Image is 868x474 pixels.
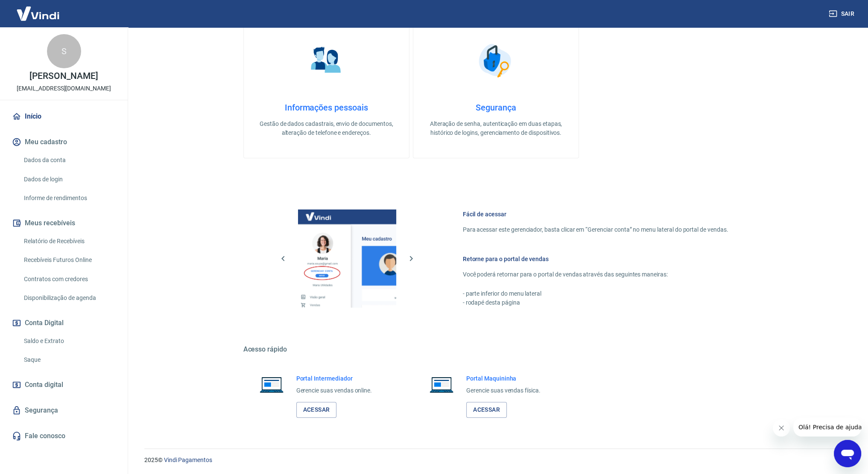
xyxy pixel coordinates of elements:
p: Gerencie suas vendas física. [466,386,541,395]
img: Vindi [10,0,66,26]
h5: Acesso rápido [243,345,749,354]
a: Vindi Pagamentos [164,457,212,463]
h6: Retorne para o portal de vendas [463,255,728,263]
iframe: Mensagem da empresa [793,418,861,436]
span: Conta digital [25,379,63,391]
h6: Fácil de acessar [463,210,728,218]
img: Imagem da dashboard mostrando o botão de gerenciar conta na sidebar no lado esquerdo [298,209,396,308]
img: Imagem de um notebook aberto [424,374,459,395]
p: 2025 © [144,456,848,465]
a: Acessar [296,402,337,418]
div: S [47,34,81,68]
a: Saque [20,351,117,369]
a: Dados da conta [20,151,117,169]
h6: Portal Intermediador [296,374,372,383]
a: Informe de rendimentos [20,189,117,207]
iframe: Botão para abrir a janela de mensagens [834,440,861,467]
a: SegurançaSegurançaAlteração de senha, autenticação em duas etapas, histórico de logins, gerenciam... [413,18,579,158]
p: [EMAIL_ADDRESS][DOMAIN_NAME] [17,84,111,93]
a: Fale conosco [10,427,117,445]
button: Conta Digital [10,314,117,332]
a: Segurança [10,401,117,420]
p: Gerencie suas vendas online. [296,386,372,395]
h6: Portal Maquininha [466,374,541,383]
a: Conta digital [10,375,117,394]
p: - rodapé desta página [463,298,728,307]
a: Dados de login [20,171,117,188]
a: Início [10,107,117,126]
p: Gestão de dados cadastrais, envio de documentos, alteração de telefone e endereços. [257,119,395,137]
img: Segurança [474,39,517,82]
h4: Informações pessoais [257,102,395,113]
a: Disponibilização de agenda [20,289,117,307]
p: [PERSON_NAME] [29,72,98,81]
img: Informações pessoais [305,39,348,82]
p: - parte inferior do menu lateral [463,289,728,298]
a: Relatório de Recebíveis [20,233,117,250]
a: Acessar [466,402,507,418]
p: Para acessar este gerenciador, basta clicar em “Gerenciar conta” no menu lateral do portal de ven... [463,225,728,234]
a: Contratos com credores [20,270,117,288]
button: Meu cadastro [10,133,117,151]
iframe: Fechar mensagem [773,419,790,436]
img: Imagem de um notebook aberto [254,374,289,395]
a: Recebíveis Futuros Online [20,251,117,269]
span: Olá! Precisa de ajuda? [5,6,72,13]
button: Meus recebíveis [10,214,117,233]
button: Sair [827,6,858,22]
p: Você poderá retornar para o portal de vendas através das seguintes maneiras: [463,270,728,279]
a: Saldo e Extrato [20,332,117,350]
p: Alteração de senha, autenticação em duas etapas, histórico de logins, gerenciamento de dispositivos. [427,119,565,137]
h4: Segurança [427,102,565,113]
a: Informações pessoaisInformações pessoaisGestão de dados cadastrais, envio de documentos, alteraçã... [243,18,409,158]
